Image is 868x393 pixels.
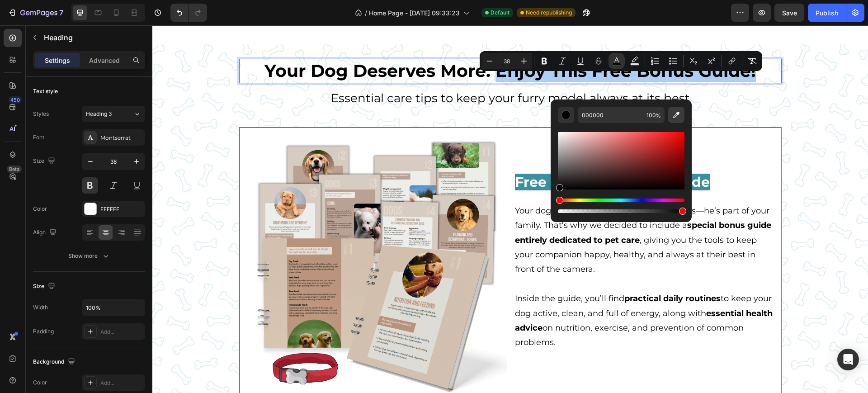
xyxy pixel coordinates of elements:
[472,268,568,278] strong: practical daily routines
[33,303,48,312] div: Width
[656,111,661,121] span: %
[33,110,49,118] div: Styles
[369,8,460,18] span: Home Page - [DATE] 09:33:23
[578,107,643,123] input: E.g FFFFFF
[33,87,58,95] div: Text style
[33,356,77,368] div: Background
[363,148,557,165] span: Free Bonus: Pet Care Guide
[33,248,145,264] button: Show more
[82,299,145,316] input: Auto
[33,227,58,239] div: Align
[816,8,838,18] div: Publish
[33,205,47,213] div: Color
[100,328,143,336] div: Add...
[4,4,67,22] button: 7
[365,8,367,18] span: /
[45,56,70,65] p: Settings
[782,9,797,17] span: Save
[363,178,621,251] p: Your dog isn’t just the subject of your photos—he’s part of your family. That’s why we decided to...
[100,379,143,387] div: Add...
[33,327,54,336] div: Padding
[152,25,868,393] iframe: Design area
[86,110,112,118] span: Heading 3
[33,280,57,293] div: Size
[558,199,684,202] div: Hue
[82,106,145,122] button: Heading 3
[363,266,621,325] p: Inside the guide, you’ll find to keep your dog active, clean, and full of energy, along with on n...
[808,4,846,22] button: Publish
[7,166,22,173] div: Beta
[9,96,22,104] div: 450
[480,51,762,71] div: Editor contextual toolbar
[491,9,509,17] span: Default
[89,56,120,65] p: Advanced
[363,148,621,166] p: ⁠⁠⁠⁠⁠⁠⁠
[170,4,207,22] div: Undo/Redo
[59,7,63,18] p: 7
[33,133,44,142] div: Font
[100,134,143,142] div: Montserrat
[94,109,354,369] img: gempages_581460454526681683-44b42413-ecce-490d-a01b-af4d4f99026f.png
[837,349,859,370] div: Open Intercom Messenger
[526,9,572,17] span: Need republishing
[68,251,110,260] div: Show more
[774,4,804,22] button: Save
[33,155,57,167] div: Size
[33,379,47,387] div: Color
[362,147,622,166] h2: Rich Text Editor. Editing area: main
[100,205,143,213] div: FFFFFF
[44,32,142,43] p: Heading
[363,195,619,219] strong: special bonus guide entirely dedicated to pet care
